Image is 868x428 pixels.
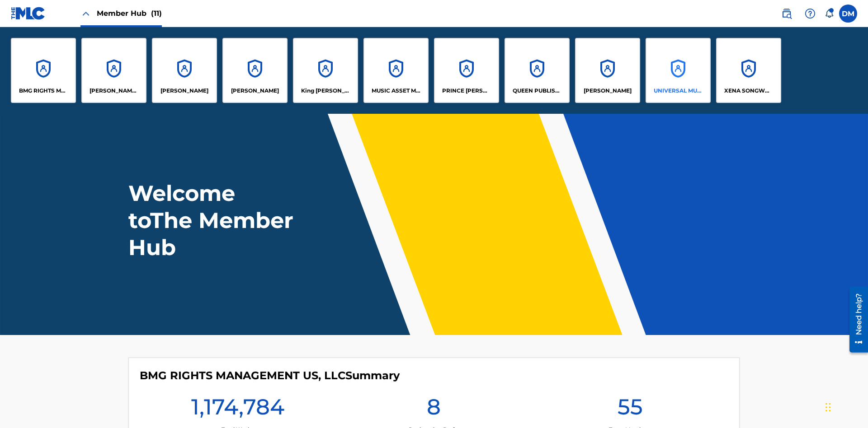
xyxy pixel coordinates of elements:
h1: 8 [427,393,441,426]
p: ELVIS COSTELLO [160,87,208,95]
div: Drag [826,394,831,421]
p: QUEEN PUBLISHA [513,87,562,95]
p: EYAMA MCSINGER [231,87,279,95]
span: (11) [151,9,162,18]
p: UNIVERSAL MUSIC PUB GROUP [654,87,703,95]
img: search [781,8,792,19]
div: Help [801,5,819,23]
a: AccountsPRINCE [PERSON_NAME] [434,38,499,103]
a: AccountsUNIVERSAL MUSIC PUB GROUP [646,38,711,103]
span: Member Hub [97,8,162,19]
p: BMG RIGHTS MANAGEMENT US, LLC [19,87,68,95]
p: King McTesterson [301,87,350,95]
a: Accounts[PERSON_NAME] [575,38,640,103]
img: help [805,8,816,19]
p: PRINCE MCTESTERSON [442,87,491,95]
h1: Welcome to The Member Hub [128,180,297,261]
div: Notifications [825,9,834,18]
div: User Menu [839,5,857,23]
p: RONALD MCTESTERSON [584,87,632,95]
h1: 55 [618,393,643,426]
a: Accounts[PERSON_NAME] [152,38,217,103]
a: AccountsKing [PERSON_NAME] [293,38,358,103]
a: AccountsMUSIC ASSET MANAGEMENT (MAM) [363,38,429,103]
h4: BMG RIGHTS MANAGEMENT US, LLC [140,369,400,382]
p: MUSIC ASSET MANAGEMENT (MAM) [372,87,421,95]
a: Accounts[PERSON_NAME] [222,38,288,103]
a: Accounts[PERSON_NAME] SONGWRITER [81,38,146,103]
p: CLEO SONGWRITER [90,87,139,95]
iframe: Chat Widget [823,385,868,428]
img: Close [80,8,91,19]
a: AccountsXENA SONGWRITER [716,38,781,103]
p: XENA SONGWRITER [724,87,774,95]
a: AccountsQUEEN PUBLISHA [505,38,570,103]
a: AccountsBMG RIGHTS MANAGEMENT US, LLC [11,38,76,103]
iframe: Resource Center [843,283,868,357]
a: Public Search [778,5,796,23]
h1: 1,174,784 [191,393,284,426]
img: MLC Logo [11,7,46,20]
